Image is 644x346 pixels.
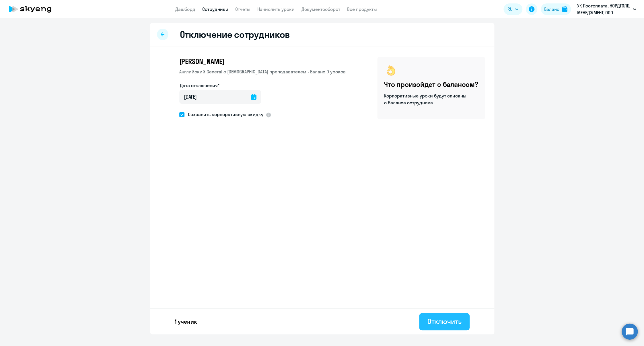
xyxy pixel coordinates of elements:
span: [PERSON_NAME] [179,57,225,66]
span: RU [507,6,513,13]
input: дд.мм.гггг [179,90,261,104]
button: RU [503,3,522,15]
button: Отключить [419,313,469,330]
img: ok [384,64,398,77]
a: Начислить уроки [257,6,295,12]
a: Документооборот [301,6,340,12]
h2: Отключение сотрудников [180,29,290,40]
label: Дата отключения* [180,82,219,89]
img: balance [562,6,567,12]
a: Отчеты [235,6,250,12]
p: 1 ученик [175,318,197,326]
p: Корпоративные уроки будут списаны с баланса сотрудника [384,92,467,106]
p: Английский General с [DEMOGRAPHIC_DATA] преподавателем • Баланс 0 уроков [179,68,346,75]
button: УК Постоплата, НОРДГОЛД МЕНЕДЖМЕНТ, ООО [574,2,639,16]
h4: Что произойдет с балансом? [384,80,478,89]
div: Отключить [427,317,461,326]
a: Все продукты [347,6,377,12]
div: Баланс [544,6,559,13]
span: Сохранить корпоративную скидку [184,111,263,118]
a: Сотрудники [202,6,228,12]
p: УК Постоплата, НОРДГОЛД МЕНЕДЖМЕНТ, ООО [577,2,631,16]
button: Балансbalance [541,3,571,15]
a: Дашборд [175,6,195,12]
